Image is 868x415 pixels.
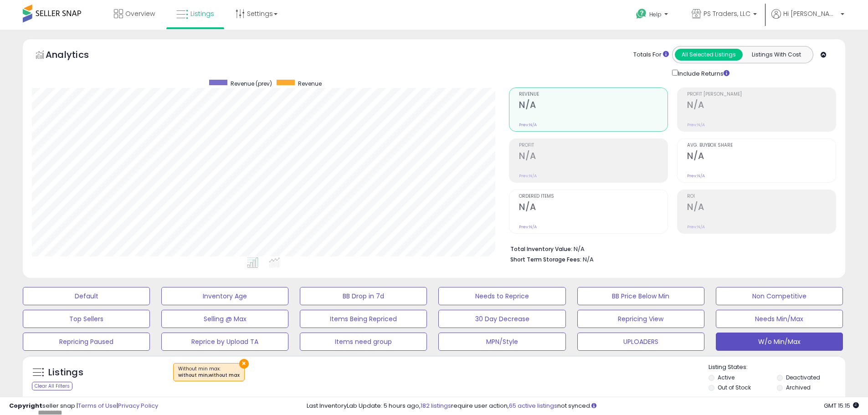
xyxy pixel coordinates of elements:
[786,384,811,391] label: Archived
[649,10,662,18] span: Help
[438,287,565,305] button: Needs to Reprice
[675,49,743,61] button: All Selected Listings
[687,194,836,199] span: ROI
[824,401,859,410] span: 2025-08-11 15:15 GMT
[716,310,843,328] button: Needs Min/Max
[519,92,668,97] span: Revenue
[421,401,451,410] a: 182 listings
[438,333,565,351] button: MPN/Style
[48,366,83,379] h5: Listings
[577,287,704,305] button: BB Price Below Min
[629,1,677,30] a: Help
[178,365,240,379] span: Without min max :
[742,49,810,61] button: Listings With Cost
[239,359,249,369] button: ×
[687,143,836,148] span: Avg. Buybox Share
[716,333,843,351] button: W/o Min/Max
[519,202,668,214] h2: N/A
[190,9,214,18] span: Listings
[118,401,158,410] a: Privacy Policy
[519,194,668,199] span: Ordered Items
[509,401,557,410] a: 65 active listings
[178,372,240,379] div: without min,without max
[718,374,734,381] label: Active
[510,243,829,254] li: N/A
[786,374,820,381] label: Deactivated
[161,310,288,328] button: Selling @ Max
[300,287,427,305] button: BB Drop in 7d
[687,173,705,179] small: Prev: N/A
[9,401,42,410] strong: Copyright
[125,9,155,18] span: Overview
[46,48,107,63] h5: Analytics
[687,92,836,97] span: Profit [PERSON_NAME]
[583,255,594,264] span: N/A
[519,122,537,128] small: Prev: N/A
[665,68,740,78] div: Include Returns
[519,151,668,163] h2: N/A
[23,310,150,328] button: Top Sellers
[783,9,838,18] span: Hi [PERSON_NAME]
[78,401,117,410] a: Terms of Use
[298,80,322,87] span: Revenue
[687,100,836,112] h2: N/A
[231,80,272,87] span: Revenue (prev)
[687,151,836,163] h2: N/A
[307,402,859,410] div: Last InventoryLab Update: 5 hours ago, require user action, not synced.
[636,8,647,20] i: Get Help
[704,9,750,18] span: PS Traders, LLC
[161,287,288,305] button: Inventory Age
[161,333,288,351] button: Reprice by Upload TA
[23,287,150,305] button: Default
[300,333,427,351] button: Items need group
[300,310,427,328] button: Items Being Repriced
[23,333,150,351] button: Repricing Paused
[519,143,668,148] span: Profit
[9,402,158,410] div: seller snap | |
[633,51,669,59] div: Totals For
[519,224,537,230] small: Prev: N/A
[32,382,72,390] div: Clear All Filters
[577,333,704,351] button: UPLOADERS
[510,256,581,263] b: Short Term Storage Fees:
[438,310,565,328] button: 30 Day Decrease
[687,224,705,230] small: Prev: N/A
[519,173,537,179] small: Prev: N/A
[687,122,705,128] small: Prev: N/A
[519,100,668,112] h2: N/A
[771,9,844,30] a: Hi [PERSON_NAME]
[687,202,836,214] h2: N/A
[510,245,572,253] b: Total Inventory Value:
[709,363,845,372] p: Listing States:
[577,310,704,328] button: Repricing View
[716,287,843,305] button: Non Competitive
[718,384,751,391] label: Out of Stock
